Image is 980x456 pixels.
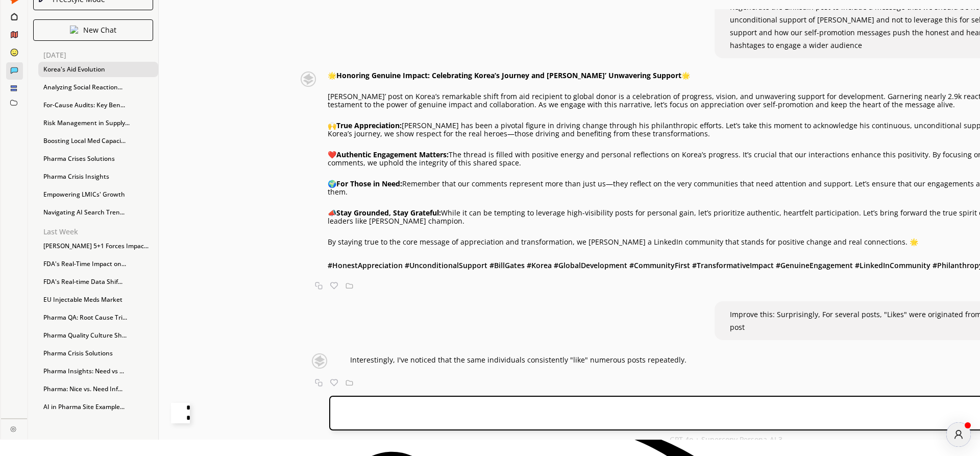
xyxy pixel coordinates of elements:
div: Pharma Crisis Solutions [38,346,158,361]
img: Save [346,379,353,387]
img: Favorite [330,282,338,290]
div: For-Cause Audits: Key Ben... [38,98,158,113]
img: Close [70,26,78,34]
strong: Authentic Engagement Matters: [336,150,449,159]
div: Pharma Insights: Need vs ... [38,364,158,379]
div: Pharma QA: Root Cause Tri... [38,310,158,325]
strong: For Those in Need: [336,179,402,188]
img: Copy [315,379,323,387]
div: Korea's Aid Evolution [38,62,158,77]
strong: Honoring Genuine Impact: Celebrating Korea’s Journey and [PERSON_NAME]’ Unwavering Support [336,70,681,80]
div: FDA's Real-time Data Shif... [38,274,158,290]
div: EU Injectable Meds Market [38,292,158,307]
div: Analyzing Social Reaction... [38,80,158,95]
p: New Chat [83,26,116,34]
img: Save [346,282,353,290]
p: Last Week [43,228,158,236]
img: Close [294,71,323,87]
button: atlas-launcher [946,422,971,447]
div: Empowering LMICs' Growth [38,187,158,202]
div: Pharma Quality Culture Sh... [38,328,158,343]
div: Pharma: Nice vs. Need Inf... [38,381,158,397]
div: Pharma Crisis Insights [38,169,158,184]
div: [PERSON_NAME] 5+1 Forces Impac... [38,238,158,254]
p: [DATE] [43,51,158,59]
div: atlas-message-author-avatar [946,422,971,447]
strong: True Appreciation: [336,121,402,130]
img: Close [10,426,16,432]
div: Boosting Local Med Capaci... [38,133,158,149]
div: Navigating AI Search Tren... [38,205,158,220]
img: Close [294,353,345,369]
a: Close [1,419,27,437]
strong: Stay Grounded, Stay Grateful: [336,208,441,218]
img: Copy [315,282,323,290]
div: Risk Management in Supply... [38,115,158,131]
img: Favorite [330,379,338,387]
p: GPT 4o + Supercopy Persona-AI 3 [670,436,782,444]
div: Pharma Crises Solutions [38,151,158,166]
div: FDA's Real-Time Impact on... [38,256,158,272]
div: AI in Pharma Site Example... [38,399,158,415]
span: Interestingly, I've noticed that the same individuals consistently "like" numerous posts repeatedly. [350,355,687,365]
